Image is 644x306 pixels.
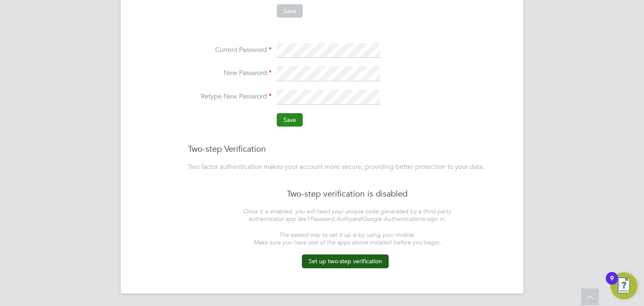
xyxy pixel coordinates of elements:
button: Save [277,113,303,127]
div: The easiest way to set it up is by using your mobile. Make sure you have one of the apps above in... [254,231,441,246]
button: Set up two-step verification [302,254,389,268]
div: 9 [610,278,614,289]
span: 1Password [306,215,335,223]
h3: Two-step Verification [188,135,506,154]
div: Two factor authentication makes your account more secure, providing better protection to your data. [188,163,506,171]
label: Current Password [188,46,272,54]
label: Retype New Password [188,92,272,101]
button: Open Resource Center, 9 new notifications [610,272,637,299]
div: Once it is enabled, you will need your unique code generated by a third party authenticator app l... [243,207,451,223]
span: Authy [336,215,352,223]
h3: Two-step verification is disabled [287,188,408,199]
button: Save [277,4,303,18]
label: New Password [188,69,272,78]
span: Google Authenticator [362,215,420,223]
